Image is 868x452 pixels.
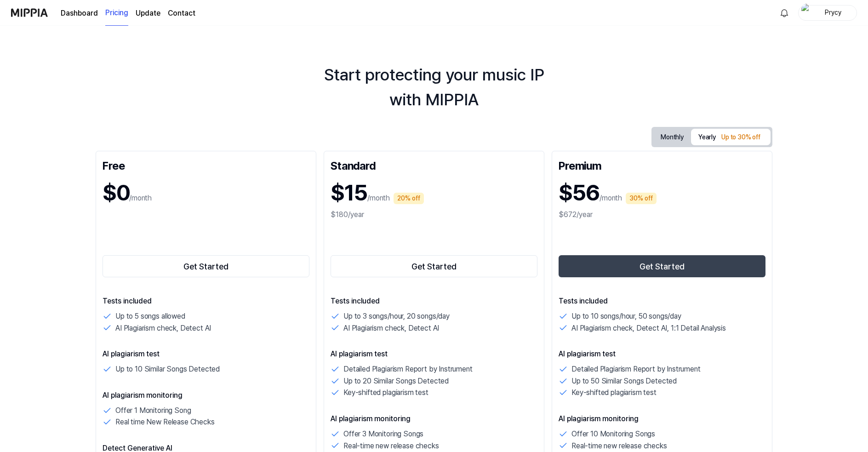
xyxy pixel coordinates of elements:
button: Yearly [691,129,771,145]
div: $180/year [331,209,537,220]
p: /month [600,193,622,204]
p: AI plagiarism monitoring [103,390,309,401]
a: Pricing [105,0,128,26]
a: Update [136,8,160,19]
p: Up to 5 songs allowed [115,310,185,322]
p: AI plagiarism test [103,349,309,360]
div: Free [103,158,309,172]
div: Up to 30% off [719,131,763,144]
h1: $56 [559,176,600,209]
p: AI Plagiarism check, Detect AI [115,322,211,334]
a: Get Started [559,253,765,279]
a: Get Started [331,253,537,279]
p: Up to 20 Similar Songs Detected [343,375,449,387]
button: profilePrycy [798,5,857,21]
p: AI Plagiarism check, Detect AI, 1:1 Detail Analysis [571,322,726,334]
h1: $0 [103,176,129,209]
p: AI plagiarism monitoring [559,413,765,424]
a: Contact [168,8,195,19]
p: Offer 10 Monitoring Songs [571,428,655,440]
p: Key-shifted plagiarism test [571,387,657,399]
p: Detailed Plagiarism Report by Instrument [343,363,473,375]
p: Offer 1 Monitoring Song [115,405,191,417]
div: $672/year [559,209,765,220]
p: AI plagiarism monitoring [331,413,537,424]
button: Get Started [331,255,537,277]
p: /month [367,193,390,204]
p: Tests included [559,296,765,307]
p: AI plagiarism test [331,349,537,360]
div: Standard [331,158,537,172]
div: Premium [559,158,765,172]
div: Prycy [815,7,851,17]
p: Real time New Release Checks [115,416,215,428]
p: Up to 10 Similar Songs Detected [115,363,220,375]
p: /month [129,193,152,204]
p: Tests included [103,296,309,307]
p: Up to 10 songs/hour, 50 songs/day [571,310,681,322]
p: AI Plagiarism check, Detect AI [343,322,439,334]
div: 20% off [394,193,424,204]
button: Get Started [559,255,765,277]
a: Get Started [103,253,309,279]
p: Offer 3 Monitoring Songs [343,428,423,440]
div: 30% off [626,193,657,204]
h1: $15 [331,176,367,209]
p: Detailed Plagiarism Report by Instrument [571,363,701,375]
img: profile [801,4,812,22]
p: Key-shifted plagiarism test [343,387,428,399]
a: Dashboard [61,8,98,19]
p: Up to 50 Similar Songs Detected [571,375,677,387]
button: Get Started [103,255,309,277]
p: AI plagiarism test [559,349,765,360]
button: Monthly [653,129,691,146]
p: Up to 3 songs/hour, 20 songs/day [343,310,450,322]
p: Tests included [331,296,537,307]
img: 알림 [779,7,790,18]
p: Real-time new release checks [343,440,439,452]
p: Real-time new release checks [571,440,667,452]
